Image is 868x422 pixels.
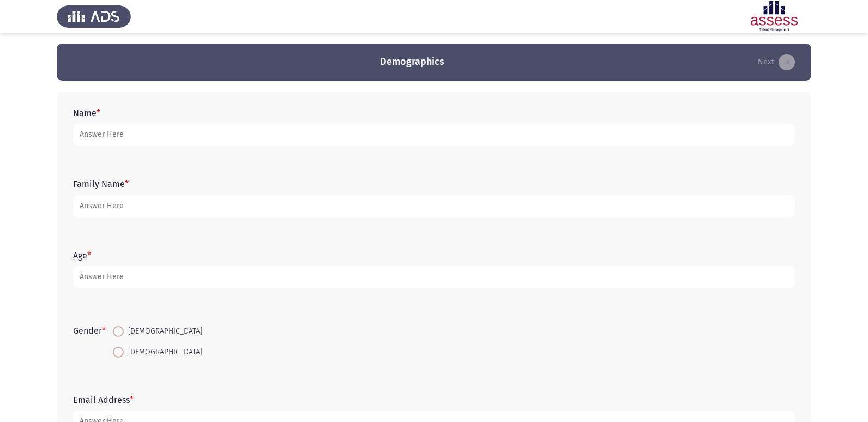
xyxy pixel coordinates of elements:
[737,1,811,32] img: Assessment logo of Assessment En (Focus & 16PD)
[124,346,202,359] span: [DEMOGRAPHIC_DATA]
[73,124,795,146] input: add answer text
[73,266,795,288] input: add answer text
[73,325,106,336] label: Gender
[73,395,134,405] label: Email Address
[73,195,795,218] input: add answer text
[73,179,129,189] label: Family Name
[124,325,202,338] span: [DEMOGRAPHIC_DATA]
[73,250,91,261] label: Age
[73,108,100,118] label: Name
[380,55,444,69] h3: Demographics
[57,1,131,32] img: Assess Talent Management logo
[755,53,798,71] button: load next page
